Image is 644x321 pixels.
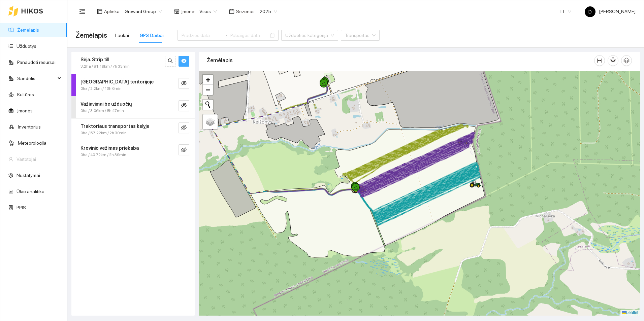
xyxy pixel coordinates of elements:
span: Groward Group [125,6,162,16]
input: Pabaigos data [230,32,268,39]
span: 3.2ha / 81.19km / 7h 33min [80,63,130,70]
button: eye-invisible [179,100,189,111]
div: Krovinio vežimas priekaba0ha / 40.72km / 2h 39mineye-invisible [71,140,195,162]
a: Inventorius [18,124,41,130]
button: eye-invisible [179,144,189,155]
span: D [588,6,592,17]
span: Aplinka : [104,8,121,15]
strong: Traktoriaus transportas kelyje [80,123,149,129]
span: eye-invisible [181,103,187,109]
span: 0ha / 2.2km / 13h 6min [80,85,122,92]
a: Užduotys [17,43,36,49]
strong: Važiavimai be užduočių [80,101,132,107]
span: LT [560,6,571,16]
span: eye-invisible [181,147,187,153]
span: − [206,85,210,94]
span: eye [181,58,187,65]
button: eye-invisible [179,78,189,89]
span: menu-fold [79,8,85,14]
a: Kultūros [17,92,34,97]
span: column-width [594,58,605,63]
a: Meteorologija [18,140,46,146]
span: Sezonas : [236,8,256,15]
span: + [206,75,210,84]
strong: Krovinio vežimas priekaba [80,145,139,151]
span: shop [174,9,180,14]
span: 0ha / 57.22km / 2h 30min [80,130,127,136]
span: eye-invisible [181,80,187,87]
span: layout [97,9,102,14]
button: search [165,56,176,67]
span: 2025 [260,6,277,16]
div: [GEOGRAPHIC_DATA] teritorijoje0ha / 2.2km / 13h 6mineye-invisible [71,74,195,96]
span: swap-right [222,33,228,38]
span: Žemėlapis [75,30,107,41]
a: Zoom in [203,75,213,85]
span: Įmonė : [181,8,195,15]
div: Sėja. Strip till3.2ha / 81.19km / 7h 33minsearcheye [71,52,195,74]
input: Pradžios data [182,32,220,39]
div: Traktoriaus transportas kelyje0ha / 57.22km / 2h 30mineye-invisible [71,118,195,140]
strong: [GEOGRAPHIC_DATA] teritorijoje [80,79,154,84]
a: Žemėlapis [17,27,39,33]
div: GPS Darbai [140,32,164,39]
a: Įmonės [17,108,33,113]
a: Ūkio analitika [17,189,44,194]
a: Vartotojai [17,156,36,162]
a: Layers [203,114,218,129]
span: 0ha / 40.72km / 2h 39min [80,152,126,158]
a: Nustatymai [17,173,40,178]
a: Zoom out [203,85,213,95]
a: Panaudoti resursai [17,60,56,65]
span: Visos [199,6,217,16]
button: eye-invisible [179,122,189,133]
button: eye [179,56,189,67]
span: eye-invisible [181,125,187,131]
a: PPIS [17,205,26,210]
div: Važiavimai be užduočių0ha / 3.06km / 8h 47mineye-invisible [71,96,195,118]
button: menu-fold [75,5,89,18]
button: Initiate a new search [203,100,213,110]
div: Laukai [115,32,129,39]
span: Sandėlis [17,72,56,85]
span: calendar [229,9,234,14]
strong: Sėja. Strip till [80,57,109,62]
a: Leaflet [622,310,638,315]
div: Žemėlapis [207,51,594,70]
span: search [168,58,173,65]
button: column-width [594,55,605,66]
span: 0ha / 3.06km / 8h 47min [80,108,124,114]
span: [PERSON_NAME] [585,9,636,14]
span: to [222,33,228,38]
